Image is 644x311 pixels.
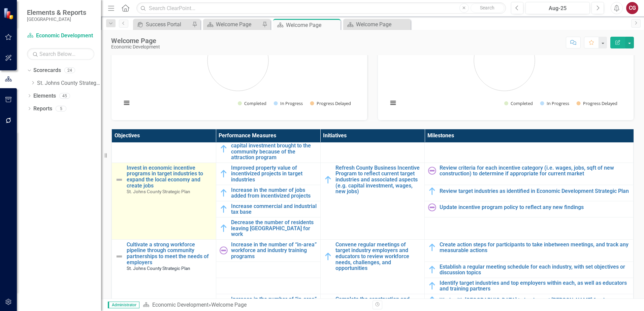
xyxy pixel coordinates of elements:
img: In Progress [428,243,436,251]
div: Welcome Page [286,21,339,29]
a: Convene regular meetings of target industry employers and educators to review workforce needs, ch... [335,242,421,271]
a: Increase in the number of “in-area” workforce and industry training programs [231,242,317,260]
td: Double-Click to Edit Right Click for Context Menu [216,163,320,185]
img: In Progress [428,187,436,195]
button: Show Progress Delayed [577,100,618,106]
a: St. Johns County Strategic Plan [37,79,101,87]
td: Double-Click to Edit Right Click for Context Menu [425,185,634,201]
img: Not Defined [115,252,123,261]
a: Welcome Page [205,20,260,29]
a: Reports [33,105,52,113]
td: Double-Click to Edit Right Click for Context Menu [216,201,320,217]
td: Double-Click to Edit Right Click for Context Menu [425,163,634,185]
input: Search Below... [27,48,94,60]
a: Success Portal [135,20,190,29]
a: Invest in economic incentive programs in target industries to expand the local economy and create... [127,165,213,188]
button: Aug-25 [525,2,590,14]
a: Cultivate a strong workforce pipeline through community partnerships to meet the needs of employers [127,242,213,265]
div: Economic Development [111,44,160,49]
img: In Progress [428,296,436,304]
button: Show In Progress [540,100,569,106]
div: 24 [64,68,75,73]
td: Double-Click to Edit Right Click for Context Menu [320,163,425,239]
td: Double-Click to Edit Right Click for Context Menu [216,135,320,163]
img: In Progress [324,252,332,261]
td: Double-Click to Edit Right Click for Context Menu [425,201,634,217]
a: Update incentive program policy to reflect any new findings [440,204,630,210]
button: Show Progress Delayed [310,100,352,106]
div: Welcome Page [211,302,247,308]
div: Aug-25 [528,4,587,12]
a: Welcome Page [345,20,409,29]
img: Not Started [428,203,436,211]
img: Not Started [428,167,436,175]
div: Welcome Page [216,20,260,29]
a: Identify target industries and top employers within each, as well as educators and training partners [440,280,630,292]
a: Scorecards [33,67,61,74]
svg: Interactive chart [118,12,358,113]
div: 5 [56,106,66,111]
button: Show In Progress [274,100,303,106]
img: In Progress [428,266,436,274]
button: Show Completed [504,100,533,106]
a: Increase commercial and industrial tax base [231,203,317,215]
button: CG [626,2,638,14]
button: Search [471,3,504,13]
img: In Progress [220,224,228,232]
td: Double-Click to Edit Right Click for Context Menu [216,217,320,239]
span: Administrator [108,302,139,308]
div: Welcome Page [356,20,409,29]
a: Improved property value of incentivized projects in target industries [231,165,317,183]
img: In Progress [324,176,332,184]
div: 45 [59,93,70,99]
a: Increase in the number of jobs added from incentivized projects [231,187,317,199]
a: Refresh County Business Incentive Program to reflect current target industries and associated asp... [335,165,421,195]
div: Chart. Highcharts interactive chart. [385,12,627,113]
td: Double-Click to Edit Right Click for Context Menu [216,185,320,201]
td: Double-Click to Edit Right Click for Context Menu [425,262,634,278]
img: Not Started [220,246,228,254]
button: View chart menu, Chart [388,98,398,108]
a: Review target industries as identified in Economic Development Strategic Plan [440,188,630,194]
svg: Interactive chart [385,12,624,113]
img: Not Defined [115,176,123,184]
img: In Progress [428,282,436,290]
a: Work with [GEOGRAPHIC_DATA] to implement [PERSON_NAME] funds [440,297,630,303]
a: Create action steps for participants to take inbetween meetings, and track any measurable actions [440,242,630,253]
div: Success Portal [146,20,190,29]
span: St. Johns County Strategic Plan [127,266,190,271]
img: In Progress [220,189,228,197]
img: ClearPoint Strategy [3,7,15,19]
img: In Progress [220,145,228,153]
a: Decrease the number of residents leaving [GEOGRAPHIC_DATA] for work [231,219,317,237]
button: View chart menu, Chart [122,98,131,108]
div: » [143,301,367,309]
img: In Progress [220,205,228,213]
span: St. Johns County Strategic Plan [127,189,190,194]
a: Establish a regular meeting schedule for each industry, with set objectives or discussion topics [440,264,630,276]
td: Double-Click to Edit Right Click for Context Menu [425,278,634,294]
img: In Progress [220,170,228,178]
a: Elements [33,92,56,100]
div: Welcome Page [111,37,160,44]
td: Double-Click to Edit Right Click for Context Menu [216,239,320,262]
div: Chart. Highcharts interactive chart. [118,12,360,113]
a: Increase in the amount of outside capital investment brought to the community because of the attr... [231,137,317,160]
span: Search [480,5,494,10]
span: Elements & Reports [27,8,86,16]
button: Show Completed [238,100,266,106]
input: Search ClearPoint... [136,2,506,14]
a: Economic Development [27,32,94,40]
a: Economic Development [152,302,208,308]
a: Review criteria for each incentive category (i.e. wages, jobs, sqft of new construction) to deter... [440,165,630,177]
td: Double-Click to Edit Right Click for Context Menu [112,163,216,239]
td: Double-Click to Edit Right Click for Context Menu [320,239,425,294]
small: [GEOGRAPHIC_DATA] [27,16,86,22]
td: Double-Click to Edit Right Click for Context Menu [425,239,634,262]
